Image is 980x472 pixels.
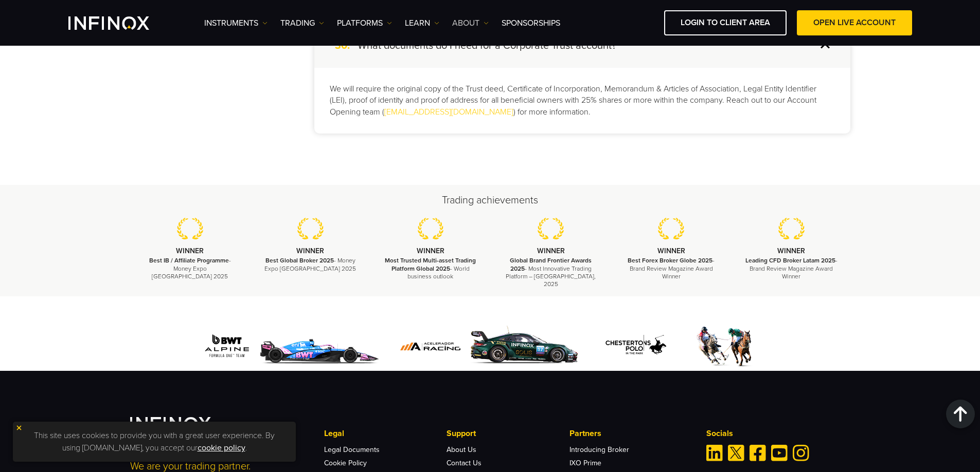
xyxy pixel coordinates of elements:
[385,257,476,272] strong: Most Trusted Multi-asset Trading Platform Global 2025
[664,10,787,35] a: LOGIN TO CLIENT AREA
[744,257,839,280] p: - Brand Review Magazine Award Winner
[280,17,324,29] a: TRADING
[204,17,268,29] a: Instruments
[296,247,324,255] strong: WINNER
[452,17,489,29] a: ABOUT
[569,445,629,454] a: Introducing Broker
[176,247,204,255] strong: WINNER
[447,459,482,467] a: Contact Us
[149,257,229,264] strong: Best IB / Affiliate Programme
[777,247,805,255] strong: WINNER
[502,17,560,29] a: SPONSORSHIPS
[383,257,478,280] p: - World business outlook
[628,257,712,264] strong: Best Forex Broker Globe 2025
[405,17,439,29] a: Learn
[504,257,598,288] p: - Most Innovative Trading Platform – [GEOGRAPHIC_DATA], 2025
[569,459,601,467] a: IXO Prime
[569,427,692,440] p: Partners
[324,445,380,454] a: Legal Documents
[265,257,334,264] strong: Best Global Broker 2025
[68,16,173,30] a: INFINOX Logo
[537,247,565,255] strong: WINNER
[510,257,592,272] strong: Global Brand Frontier Awards 2025
[324,427,447,440] p: Legal
[18,427,291,457] p: This site uses cookies to provide you with a great user experience. By using [DOMAIN_NAME], you a...
[330,83,835,119] p: We will require the original copy of the Trust deed, Certificate of Incorporation, Memorandum & A...
[263,257,358,272] p: - Money Expo [GEOGRAPHIC_DATA] 2025
[447,445,476,454] a: About Us
[130,193,850,207] h2: Trading achievements
[706,445,723,461] a: Linkedin
[797,10,912,35] a: OPEN LIVE ACCOUNT
[624,257,719,280] p: - Brand Review Magazine Award Winner
[657,247,685,255] strong: WINNER
[728,445,744,461] a: Twitter
[324,459,367,467] a: Cookie Policy
[143,257,238,280] p: - Money Expo [GEOGRAPHIC_DATA] 2025
[198,443,245,453] a: cookie policy
[706,427,850,440] p: Socials
[745,257,835,264] strong: Leading CFD Broker Latam 2025
[15,424,23,431] img: yellow close icon
[447,427,569,440] p: Support
[384,107,513,117] a: [EMAIL_ADDRESS][DOMAIN_NAME]
[417,247,444,255] strong: WINNER
[337,17,392,29] a: PLATFORMS
[750,445,766,461] a: Facebook
[793,445,809,461] a: Instagram
[771,445,788,461] a: Youtube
